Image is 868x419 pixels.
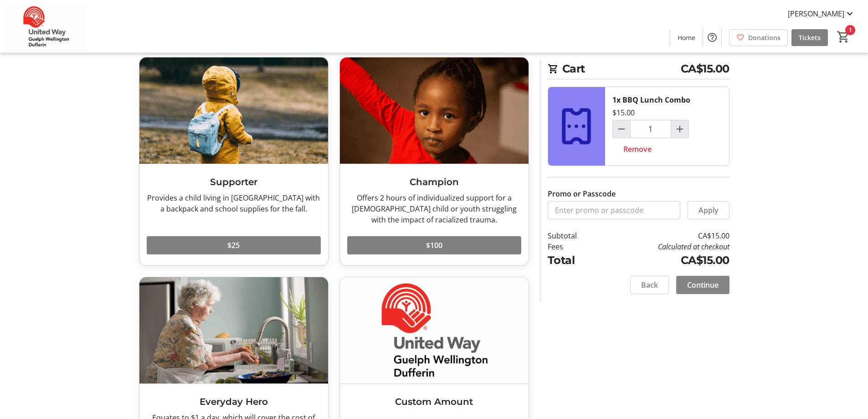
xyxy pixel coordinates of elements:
h2: Cart [548,61,729,79]
div: Provides a child living in [GEOGRAPHIC_DATA] with a backpack and school supplies for the fall. [147,192,321,214]
span: Donations [748,33,781,42]
img: Everyday Hero [139,277,328,383]
h3: Supporter [147,175,321,189]
a: Home [670,29,703,46]
span: Apply [699,205,719,216]
button: Increment by one [671,120,688,138]
div: 1x BBQ Lunch Combo [612,94,690,105]
div: Offers 2 hours of individualized support for a [DEMOGRAPHIC_DATA] child or youth struggling with ... [347,192,521,225]
button: Decrement by one [613,120,630,138]
h3: Everyday Hero [147,395,321,409]
button: $25 [147,236,321,254]
span: Continue [687,279,719,290]
button: [PERSON_NAME] [781,6,863,21]
img: United Way Guelph Wellington Dufferin's Logo [5,4,87,49]
span: CA$15.00 [681,61,729,77]
span: Home [678,33,695,42]
span: Tickets [799,33,821,42]
span: $100 [426,240,442,251]
td: Fees [548,241,601,252]
img: Custom Amount [340,277,529,383]
label: Promo or Passcode [548,188,616,199]
td: Calculated at checkout [600,241,729,252]
button: Back [630,276,669,294]
td: CA$15.00 [600,230,729,241]
span: $25 [227,240,240,251]
img: Champion [340,57,529,164]
a: Tickets [791,29,828,46]
td: Subtotal [548,230,601,241]
a: Donations [729,29,788,46]
span: Remove [623,144,652,155]
h3: Custom Amount [347,395,521,409]
td: CA$15.00 [600,252,729,269]
div: $15.00 [612,107,635,118]
button: Cart [835,29,852,45]
button: Remove [612,140,663,158]
button: Continue [676,276,729,294]
button: Apply [688,201,729,219]
input: BBQ Lunch Combo Quantity [630,120,671,138]
span: Back [641,279,658,290]
td: Total [548,252,601,269]
button: Help [703,28,721,47]
h3: Champion [347,175,521,189]
button: $100 [347,236,521,254]
input: Enter promo or passcode [548,201,680,219]
span: [PERSON_NAME] [788,8,844,19]
img: Supporter [139,57,328,164]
